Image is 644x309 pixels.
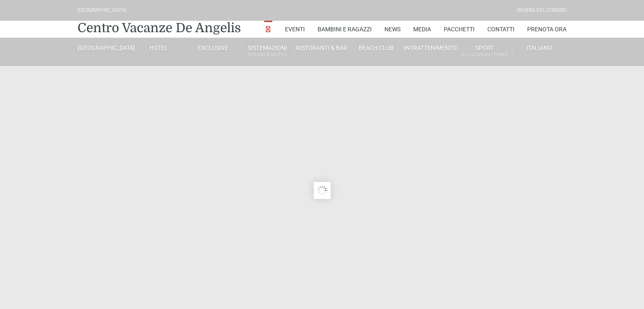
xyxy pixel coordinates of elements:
a: Italiano [512,44,567,52]
small: Rooms & Suites [240,51,294,59]
a: Media [413,21,431,38]
a: Intrattenimento [404,44,458,52]
a: Bambini e Ragazzi [318,21,372,38]
a: Centro Vacanze De Angelis [77,19,241,36]
div: [GEOGRAPHIC_DATA] [77,6,126,14]
a: Contatti [487,21,514,38]
a: Ristoranti & Bar [295,44,349,52]
a: Hotel [132,44,186,52]
a: SistemazioniRooms & Suites [240,44,295,60]
a: Pacchetti [444,21,475,38]
a: SportAll Season Tennis [458,44,512,60]
a: Exclusive [186,44,240,52]
a: Beach Club [349,44,404,52]
div: Riviera Del Conero [517,6,567,14]
span: Italiano [526,44,552,51]
a: News [384,21,401,38]
a: [GEOGRAPHIC_DATA] [77,44,132,52]
small: All Season Tennis [458,51,511,59]
a: Eventi [285,21,305,38]
a: Prenota Ora [527,21,567,38]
